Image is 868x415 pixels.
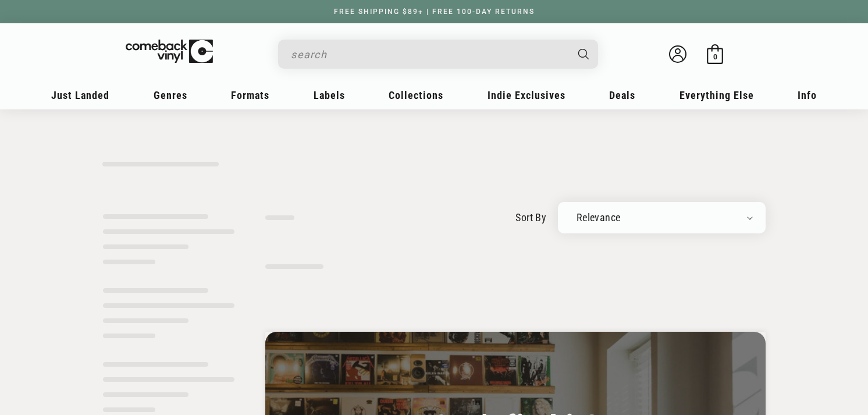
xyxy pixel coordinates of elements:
[713,52,717,61] span: 0
[680,89,754,101] span: Everything Else
[314,89,345,101] span: Labels
[154,89,187,101] span: Genres
[291,42,567,66] input: search
[515,210,546,225] label: sort by
[322,8,546,16] a: FREE SHIPPING $89+ | FREE 100-DAY RETURNS
[488,89,565,101] span: Indie Exclusives
[389,89,443,101] span: Collections
[568,40,600,69] button: Search
[231,89,269,101] span: Formats
[278,40,598,69] div: Search
[51,89,109,101] span: Just Landed
[609,89,635,101] span: Deals
[798,89,817,101] span: Info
